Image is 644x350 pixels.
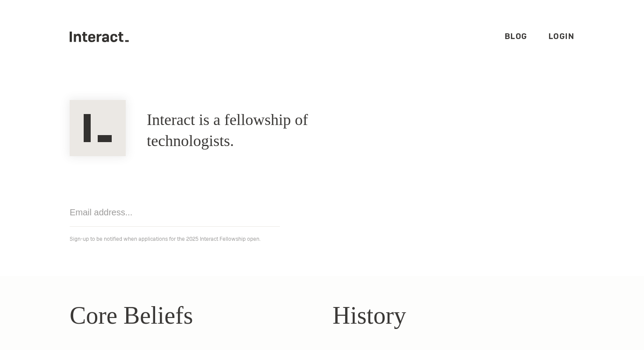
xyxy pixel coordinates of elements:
[147,110,383,152] h1: Interact is a fellowship of technologists.
[505,31,527,41] a: Blog
[70,198,280,227] input: Email address...
[70,234,574,244] p: Sign-up to be notified when applications for the 2025 Interact Fellowship open.
[333,297,574,334] h2: History
[70,297,311,334] h2: Core Beliefs
[70,100,126,156] img: Interact Logo
[548,31,575,41] a: Login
